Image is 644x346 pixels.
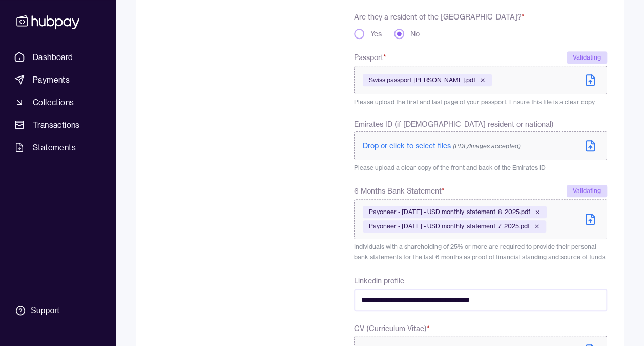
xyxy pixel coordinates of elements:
span: Transactions [33,119,80,131]
label: Yes [370,29,382,39]
span: Payments [33,73,70,86]
span: Please upload the first and last page of your passport. Ensure this file is a clear copy [354,98,595,106]
span: Emirates ID (if [DEMOGRAPHIC_DATA] resident or national) [354,119,554,129]
span: Individuals with a shareholding of 25% or more are required to provide their personal bank statem... [354,243,607,261]
span: CV (Curriculum Vitae) [354,323,430,334]
label: No [410,29,420,39]
label: Linkedin profile [354,276,404,285]
span: 6 Months Bank Statement [354,185,445,197]
div: Validating [567,185,607,197]
span: Payoneer - [DATE] - USD monthly_statement_7_2025.pdf [369,222,530,230]
span: (PDF/Images accepted) [453,142,521,150]
a: Payments [10,70,105,89]
span: Payoneer - [DATE] - USD monthly_statement_8_2025.pdf [369,208,530,216]
a: Transactions [10,116,105,134]
span: Passport [354,51,386,64]
div: Validating [567,51,607,64]
span: Please upload a clear copy of the front and back of the Emirates ID [354,164,546,171]
span: Statements [33,141,76,153]
a: Collections [10,93,105,111]
span: Collections [33,96,74,108]
span: Drop or click to select files [363,141,521,150]
span: Dashboard [33,51,73,63]
a: Support [10,300,105,321]
a: Dashboard [10,48,105,66]
span: Swiss passport [PERSON_NAME].pdf [369,76,475,84]
div: Support [31,305,59,316]
a: Statements [10,138,105,157]
label: Are they a resident of the [GEOGRAPHIC_DATA]? [354,12,525,22]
